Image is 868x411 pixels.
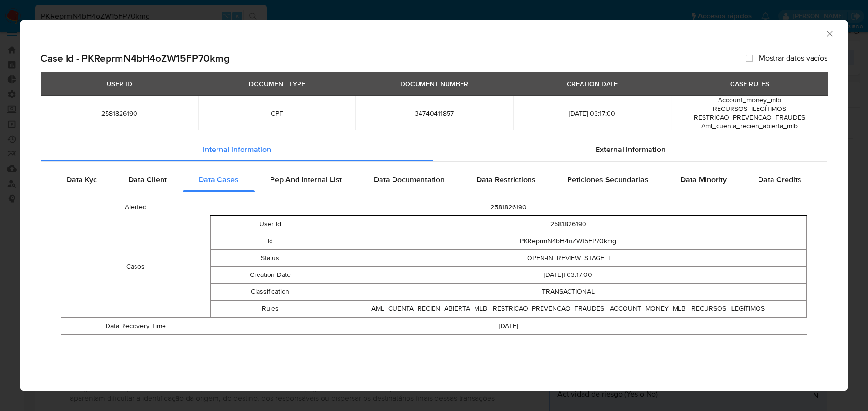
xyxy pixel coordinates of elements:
[51,168,817,192] div: Detailed internal info
[211,267,330,284] td: Creation Date
[374,174,445,185] span: Data Documentation
[567,174,649,185] span: Peticiones Secundarias
[41,138,827,161] div: Detailed info
[759,54,827,63] span: Mostrar datos vacíos
[825,29,834,38] button: Cerrar ventana
[701,121,798,131] span: Aml_cuenta_recien_abierta_mlb
[211,301,330,317] td: Rules
[210,109,344,118] span: CPF
[680,174,727,185] span: Data Minority
[41,52,230,65] h2: Case Id - PKReprmN4bH4oZW15FP70kmg
[211,233,330,250] td: Id
[210,318,807,335] td: [DATE]
[52,109,187,118] span: 2581826190
[199,174,239,185] span: Data Cases
[211,284,330,301] td: Classification
[211,216,330,233] td: User Id
[758,174,801,185] span: Data Credits
[211,250,330,267] td: Status
[67,174,97,185] span: Data Kyc
[210,199,807,216] td: 2581826190
[330,284,807,301] td: TRANSACTIONAL
[61,199,210,216] td: Alerted
[596,144,665,155] span: External information
[525,109,659,118] span: [DATE] 03:17:00
[561,76,624,92] div: CREATION DATE
[713,104,786,113] span: RECURSOS_ILEGÍTIMOS
[20,20,848,391] div: closure-recommendation-modal
[746,55,753,62] input: Mostrar datos vacíos
[61,216,210,318] td: Casos
[203,144,271,155] span: Internal information
[330,267,807,284] td: [DATE]T03:17:00
[330,233,807,250] td: PKReprmN4bH4oZW15FP70kmg
[694,112,805,122] span: RESTRICAO_PREVENCAO_FRAUDES
[330,250,807,267] td: OPEN-IN_REVIEW_STAGE_I
[330,301,807,317] td: AML_CUENTA_RECIEN_ABIERTA_MLB - RESTRICAO_PREVENCAO_FRAUDES - ACCOUNT_MONEY_MLB - RECURSOS_ILEGÍT...
[367,109,502,118] span: 34740411857
[243,76,311,92] div: DOCUMENT TYPE
[394,76,474,92] div: DOCUMENT NUMBER
[476,174,536,185] span: Data Restrictions
[128,174,167,185] span: Data Client
[61,318,210,335] td: Data Recovery Time
[270,174,342,185] span: Pep And Internal List
[101,76,138,92] div: USER ID
[330,216,807,233] td: 2581826190
[724,76,775,92] div: CASE RULES
[718,95,781,105] span: Account_money_mlb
